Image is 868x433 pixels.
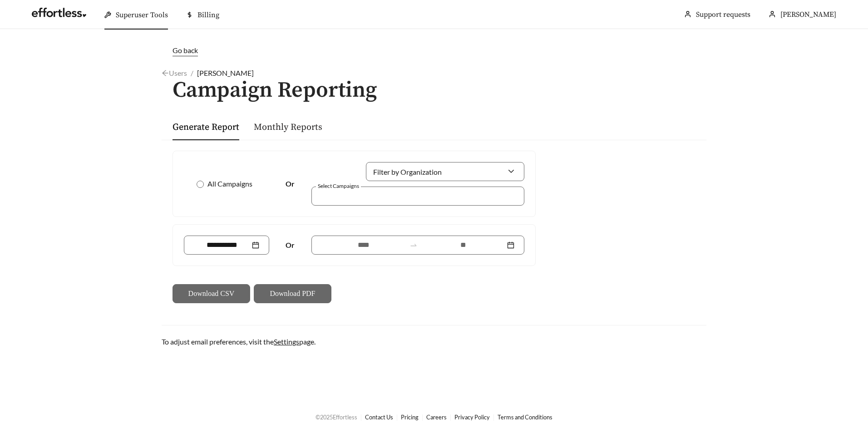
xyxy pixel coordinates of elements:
[162,69,169,77] span: arrow-left
[254,284,331,303] button: Download PDF
[454,413,490,421] a: Privacy Policy
[780,10,836,19] span: [PERSON_NAME]
[286,179,295,188] strong: Or
[173,122,239,133] a: Generate Report
[162,79,706,103] h1: Campaign Reporting
[162,69,187,77] a: arrow-leftUsers
[173,46,198,54] span: Go back
[197,10,219,20] span: Billing
[173,284,250,303] button: Download CSV
[316,413,357,421] span: © 2025 Effortless
[286,241,295,249] strong: Or
[116,10,168,20] span: Superuser Tools
[409,241,418,249] span: swap-right
[162,337,316,346] span: To adjust email preferences, visit the page.
[696,10,750,19] a: Support requests
[498,413,552,421] a: Terms and Conditions
[365,413,393,421] a: Contact Us
[197,69,254,77] span: [PERSON_NAME]
[401,413,419,421] a: Pricing
[162,45,706,56] a: Go back
[191,69,193,77] span: /
[204,178,256,189] span: All Campaigns
[254,122,322,133] a: Monthly Reports
[274,337,299,346] a: Settings
[409,241,418,249] span: to
[426,413,447,421] a: Careers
